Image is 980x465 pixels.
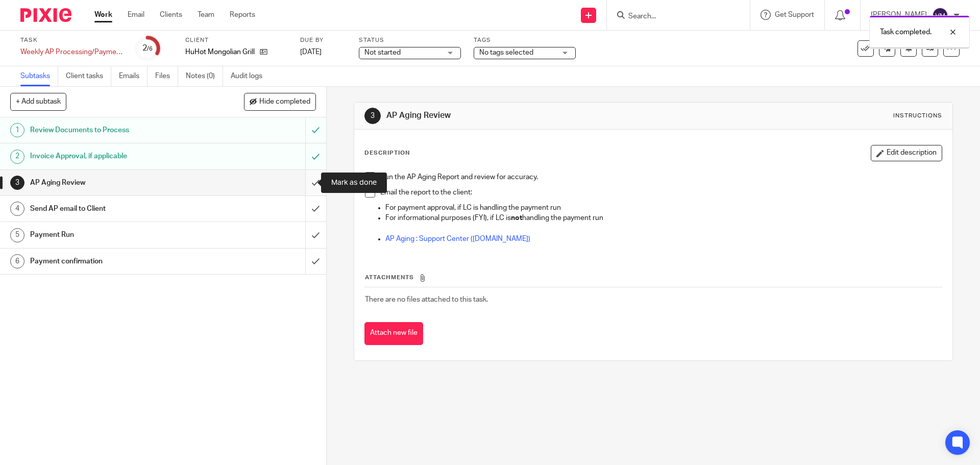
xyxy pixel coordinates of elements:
span: There are no files attached to this task. [365,296,488,303]
p: Task completed. [880,27,932,37]
span: [DATE] [300,48,322,56]
a: Reports [230,10,255,20]
div: 3 [364,108,381,124]
div: 1 [10,123,24,137]
label: Tags [474,36,576,44]
h1: AP Aging Review [30,175,207,190]
a: Subtasks [20,66,58,86]
span: No tags selected [479,49,533,56]
a: Email [128,10,144,20]
p: Run the AP Aging Report and review for accuracy. [380,172,941,182]
h1: Payment confirmation [30,254,207,269]
a: Notes (0) [186,66,223,86]
p: HuHot Mongolian Grill [185,47,255,57]
div: 2 [10,150,24,164]
a: Clients [160,10,182,20]
span: Attachments [365,275,414,280]
h1: Review Documents to Process [30,123,207,138]
p: For informational purposes (FYI), if LC is handling the payment run [385,213,941,223]
div: Weekly AP Processing/Payment [20,47,122,57]
small: /6 [147,46,153,52]
div: 4 [10,202,24,216]
p: Email the report to the client: [380,187,941,198]
button: + Add subtask [10,93,66,110]
h1: Payment Run [30,227,207,242]
h1: AP Aging Review [386,110,675,121]
button: Attach new file [364,322,423,345]
img: Pixie [20,8,71,22]
button: Hide completed [244,93,316,110]
button: Edit description [871,145,942,161]
p: For payment approval, if LC is handling the payment run [385,203,941,213]
span: Hide completed [259,98,310,106]
div: 5 [10,228,24,242]
div: 2 [142,42,153,54]
a: Files [155,66,178,86]
h1: Invoice Approval, if applicable [30,149,207,164]
a: Work [94,10,112,20]
a: AP Aging : Support Center ([DOMAIN_NAME]) [385,235,530,242]
span: Not started [364,49,401,56]
label: Task [20,36,122,44]
a: Client tasks [66,66,111,86]
div: Instructions [893,112,942,120]
label: Status [359,36,461,44]
label: Due by [300,36,346,44]
div: 3 [10,176,24,190]
a: Emails [119,66,148,86]
div: 6 [10,254,24,268]
img: svg%3E [932,7,948,23]
a: Audit logs [231,66,270,86]
a: Team [198,10,214,20]
p: Description [364,149,410,157]
h1: Send AP email to Client [30,201,207,216]
strong: not [511,214,522,222]
label: Client [185,36,287,44]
